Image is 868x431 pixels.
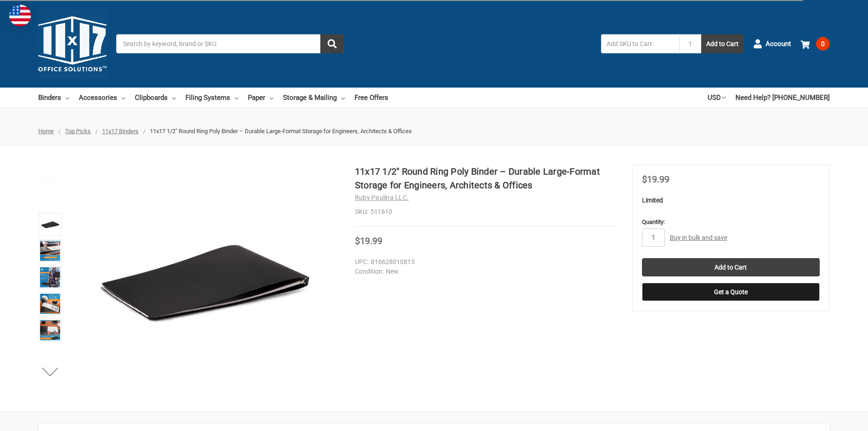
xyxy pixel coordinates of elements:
[708,88,726,108] a: USD
[102,128,139,135] a: 11x17 Binders
[283,88,345,108] a: Storage & Mailing
[9,5,31,26] img: duty and tax information for United States
[355,267,384,276] dt: Condition:
[355,267,613,276] dd: New
[355,207,368,217] dt: SKU:
[801,32,830,56] a: 0
[38,128,54,135] a: Home
[40,267,60,287] img: 11x17 1/2" Round Ring Poly Binder – Durable Large-Format Storage for Engineers, Architects & Offices
[40,320,60,340] img: 11x17 1/2" Round Ring Poly Binder – Durable Large-Format Storage for Engineers, Architects & Offices
[642,283,820,301] button: Get a Quote
[40,241,60,261] img: 11x17 1/2" Round Ring Poly Binder – Durable Large-Format Storage for Engineers, Architects & Offices
[38,10,107,78] img: 11x17.com
[79,88,125,108] a: Accessories
[150,128,412,135] span: 11x17 1/2" Round Ring Poly Binder – Durable Large-Format Storage for Engineers, Architects & Offices
[355,194,409,201] a: Ruby Paulina LLC.
[116,34,344,53] input: Search by keyword, brand or SKU
[38,88,69,108] a: Binders
[40,214,60,234] img: 11x17 1/2" Round Ring Poly Binder – Durable Large-Format Storage for Engineers, Architects & Offices
[248,88,273,108] a: Paper
[355,257,369,267] dt: UPC:
[642,196,820,205] p: Limited
[185,88,238,108] a: Filing Systems
[355,165,617,192] h1: 11x17 1/2" Round Ring Poly Binder – Durable Large-Format Storage for Engineers, Architects & Offices
[701,34,744,53] button: Add to Cart
[735,88,830,108] a: Need Help? [PHONE_NUMBER]
[816,37,830,51] span: 0
[91,165,318,393] img: 11x17 1/2" Round Ring Poly Binder – Durable Large-Format Storage for Engineers, Architects & Offices
[36,169,64,187] button: Previous
[765,39,791,49] span: Account
[40,294,60,314] img: 11x17 1/2" Round Ring Poly Binder – Durable Large-Format Storage for Engineers, Architects & Offices
[354,88,388,108] a: Free Offers
[670,234,727,241] a: Buy in bulk and save
[355,207,617,217] dd: 511610
[36,363,64,381] button: Next
[65,128,91,135] a: Top Picks
[642,174,669,185] span: $19.99
[355,235,382,246] span: $19.99
[793,406,868,431] iframe: Google Customer Reviews
[753,32,791,56] a: Account
[642,218,820,227] label: Quantity:
[601,34,679,53] input: Add SKU to Cart
[135,88,176,108] a: Clipboards
[355,257,613,267] dd: 816628010815
[642,258,820,276] input: Add to Cart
